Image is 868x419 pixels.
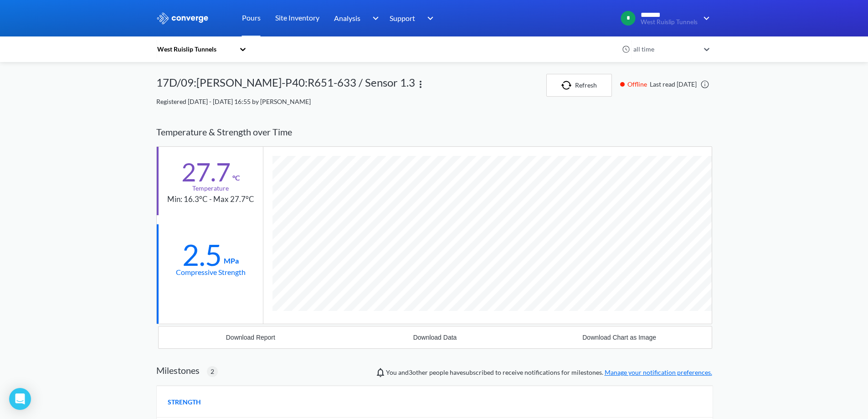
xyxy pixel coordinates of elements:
span: West Ruislip Tunnels [641,19,698,26]
div: Compressive Strength [176,266,246,278]
img: notifications-icon.svg [375,367,386,378]
button: Download Chart as Image [527,326,712,348]
img: logo_ewhite.svg [156,12,209,24]
span: Analysis [334,12,360,24]
div: 17D/09:[PERSON_NAME]-P40:R651-633 / Sensor 1.3 [156,74,415,97]
div: Min: 16.3°C - Max 27.7°C [167,193,254,206]
button: Download Report [159,326,343,348]
span: Registered [DATE] - [DATE] 16:55 by [PERSON_NAME] [156,98,311,105]
span: STRENGTH [168,397,201,407]
img: more.svg [415,79,426,90]
span: You and people have subscribed to receive notifications for milestones. [386,367,712,378]
img: downArrow.svg [421,13,436,24]
h2: Milestones [156,365,200,376]
img: downArrow.svg [698,13,712,24]
div: Last read [DATE] [616,79,712,89]
button: Download Data [343,326,527,348]
div: 27.7 [181,160,231,183]
span: Justin Elliott, Sudharshan Sivarajah, Thulasiram Baheerathan [409,368,428,376]
div: Open Intercom Messenger [9,388,31,410]
div: Download Chart as Image [582,334,656,341]
div: West Ruislip Tunnels [156,44,235,54]
div: all time [631,44,699,54]
span: Support [390,12,415,24]
span: 2 [211,367,214,377]
img: downArrow.svg [366,13,381,24]
div: Temperature [192,183,229,193]
div: 2.5 [182,243,222,266]
img: icon-refresh.svg [561,81,575,90]
a: Manage your notification preferences. [605,368,712,376]
img: icon-clock.svg [622,45,630,53]
div: Download Data [413,334,457,341]
button: Refresh [546,74,612,97]
div: Temperature & Strength over Time [156,118,712,146]
div: Download Report [226,334,275,341]
span: Offline [627,79,650,89]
